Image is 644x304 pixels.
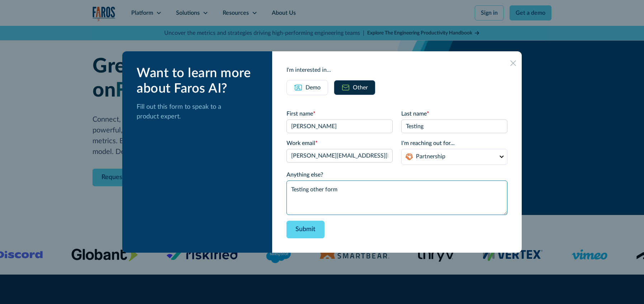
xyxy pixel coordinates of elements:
[287,109,393,118] label: First name
[287,66,507,74] div: I'm interested in...
[287,170,507,179] label: Anything else?
[287,109,507,238] form: Email Form
[306,83,321,92] div: Demo
[353,83,368,92] div: Other
[137,66,261,97] div: Want to learn more about Faros AI?
[287,139,393,148] label: Work email
[401,139,507,148] label: I'm reaching out for...
[137,102,261,122] p: Fill out this form to speak to a product expert.
[287,221,325,238] input: Submit
[401,109,507,118] label: Last name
